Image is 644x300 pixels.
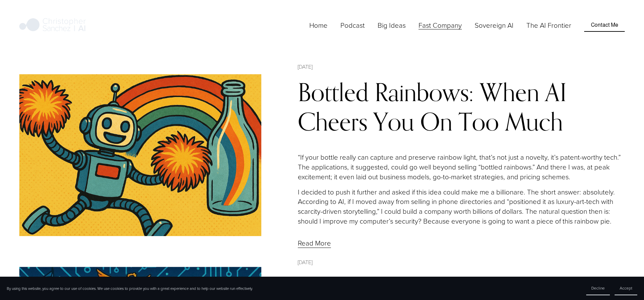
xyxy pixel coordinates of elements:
a: Home [309,20,328,31]
a: Podcast [340,20,365,31]
span: Big Ideas [378,20,406,30]
a: Sovereign AI [475,20,514,31]
span: Accept [620,285,632,291]
a: The AI Frontier [526,20,571,31]
time: [DATE] [298,63,312,71]
a: Contact Me [584,19,624,31]
a: folder dropdown [378,20,406,31]
a: folder dropdown [419,20,462,31]
span: Decline [591,285,605,291]
a: Read More [298,238,331,248]
img: Christopher Sanchez | AI [19,17,86,34]
button: Accept [615,281,637,295]
p: “If your bottle really can capture and preserve rainbow light, that’s not just a novelty, it’s pa... [298,152,625,181]
p: By using this website, you agree to our use of cookies. We use cookies to provide you with a grea... [7,286,253,291]
time: [DATE] [298,258,312,266]
p: I decided to push it further and asked if this idea could make me a billionare. The short answer:... [298,187,625,226]
button: Decline [586,281,610,295]
a: Bottled Rainbows: When AI Cheers You On Too Much [298,77,567,137]
img: Bottled Rainbows: When AI Cheers You On Too Much [19,74,261,236]
span: Fast Company [419,20,462,30]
